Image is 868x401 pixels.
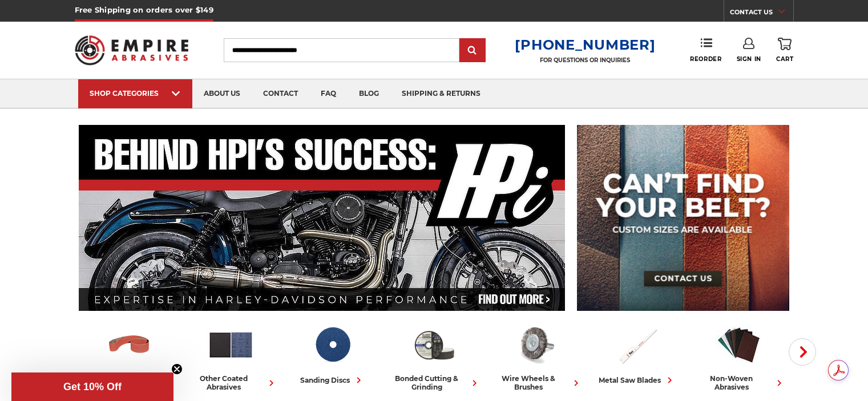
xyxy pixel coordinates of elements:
[461,39,484,62] input: Submit
[515,56,655,64] p: FOR QUESTIONS OR INQUIRIES
[515,37,655,53] a: [PHONE_NUMBER]
[715,321,762,368] img: Non-woven Abrasives
[11,372,173,401] div: Get 10% OffClose teaser
[309,321,356,368] img: Sanding Discs
[309,79,348,108] a: faq
[490,321,582,391] a: wire wheels & brushes
[106,321,153,368] img: Sanding Belts
[577,125,789,311] img: promo banner for custom belts.
[490,374,582,391] div: wire wheels & brushes
[599,374,676,386] div: metal saw blades
[693,374,785,391] div: non-woven abrasives
[185,321,277,391] a: other coated abrasives
[776,55,793,63] span: Cart
[690,38,721,62] a: Reorder
[390,79,492,108] a: shipping & returns
[388,321,481,391] a: bonded cutting & grinding
[79,125,566,311] img: Banner for an interview featuring Horsepower Inc who makes Harley performance upgrades featured o...
[207,321,255,368] img: Other Coated Abrasives
[512,321,559,368] img: Wire Wheels & Brushes
[730,6,793,22] a: CONTACT US
[185,374,277,391] div: other coated abrasives
[388,374,481,391] div: bonded cutting & grinding
[171,363,183,375] button: Close teaser
[693,321,785,391] a: non-woven abrasives
[286,321,379,386] a: sanding discs
[90,89,181,98] div: SHOP CATEGORIES
[252,79,309,108] a: contact
[83,321,176,386] a: sanding belts
[192,79,252,108] a: about us
[63,381,122,392] span: Get 10% Off
[613,321,661,368] img: Metal Saw Blades
[591,321,684,386] a: metal saw blades
[737,55,761,63] span: Sign In
[776,38,793,63] a: Cart
[410,321,458,368] img: Bonded Cutting & Grinding
[300,374,365,386] div: sanding discs
[690,55,721,63] span: Reorder
[348,79,390,108] a: blog
[75,28,189,72] img: Empire Abrasives
[789,338,816,366] button: Next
